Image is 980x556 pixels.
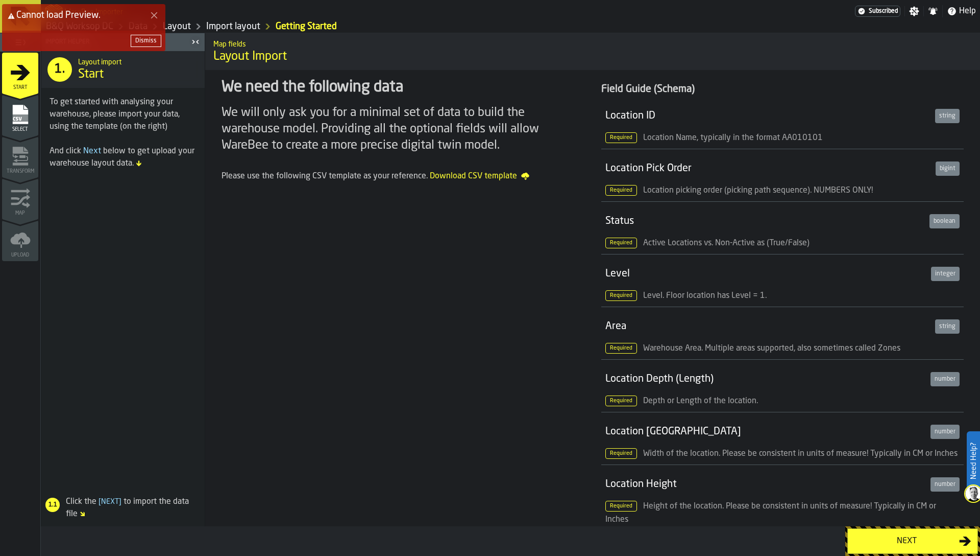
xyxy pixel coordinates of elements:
[930,477,960,492] div: number
[929,214,960,228] div: boolean
[47,57,72,82] div: 1.
[930,372,960,386] div: number
[430,170,529,183] a: Download CSV template
[935,109,960,123] div: string
[430,170,529,182] span: Download CSV template
[936,161,960,176] div: bigint
[96,498,124,505] span: Next
[41,496,201,520] div: Click the to import the data file
[643,292,767,300] span: Level. Floor location has Level = 1.
[2,220,38,261] li: menu Upload
[601,82,964,97] div: Field Guide (Schema)
[2,136,38,177] li: menu Transform
[99,498,101,505] span: [
[643,397,758,405] span: Depth or Length of the location.
[119,498,121,505] span: ]
[41,51,205,88] div: title-Start
[643,239,810,247] span: Active Locations vs. Non-Active as (True/False)
[2,178,38,219] li: menu Map
[2,169,38,174] span: Transform
[2,211,38,216] span: Map
[605,396,637,406] span: Required
[205,33,980,70] div: title-Layout Import
[643,187,873,195] span: Location picking order (picking path sequence). NUMBERS ONLY!
[605,501,637,512] span: Required
[46,501,59,508] span: 1.1
[605,214,925,228] div: Status
[854,535,959,547] div: Next
[605,290,637,301] span: Required
[847,528,978,554] button: button-Next
[78,56,197,66] h2: Sub Title
[605,238,637,248] span: Required
[605,502,936,524] span: Height of the location. Please be consistent in units of measure! Typically in CM or Inches
[605,185,637,196] span: Required
[605,109,931,123] div: Location ID
[83,147,101,155] span: Next
[605,132,637,143] span: Required
[968,432,979,490] label: Need Help?
[222,172,428,180] span: Please use the following CSV template as your reference.
[605,319,931,334] div: Area
[222,78,584,97] div: We need the following data
[2,95,38,135] li: menu Select
[78,66,104,83] span: Start
[931,267,960,281] div: integer
[222,105,584,154] div: We will only ask you for a minimal set of data to build the warehouse model. Providing all the op...
[135,37,157,44] div: Dismiss
[935,319,960,334] div: string
[2,252,38,258] span: Upload
[605,161,932,176] div: Location Pick Order
[643,134,823,142] span: Location Name, typically in the format AA010101
[605,448,637,459] span: Required
[50,96,197,133] div: To get started with analysing your warehouse, please import your data, using the template (on the...
[2,53,38,94] li: menu Start
[643,450,958,458] span: Width of the location. Please be consistent in units of measure! Typically in CM or Inches
[131,35,161,47] button: button-
[2,127,38,132] span: Select
[605,425,926,439] div: Location [GEOGRAPHIC_DATA]
[2,85,38,90] span: Start
[16,11,101,20] span: Cannot load Preview.
[605,477,926,492] div: Location Height
[605,343,637,354] span: Required
[605,372,926,386] div: Location Depth (Length)
[643,344,900,353] span: Warehouse Area. Multiple areas supported, also sometimes called Zones
[50,145,197,170] div: And click below to get upload your warehouse layout data.
[147,8,161,22] button: Close Error
[930,425,960,439] div: number
[605,267,927,281] div: Level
